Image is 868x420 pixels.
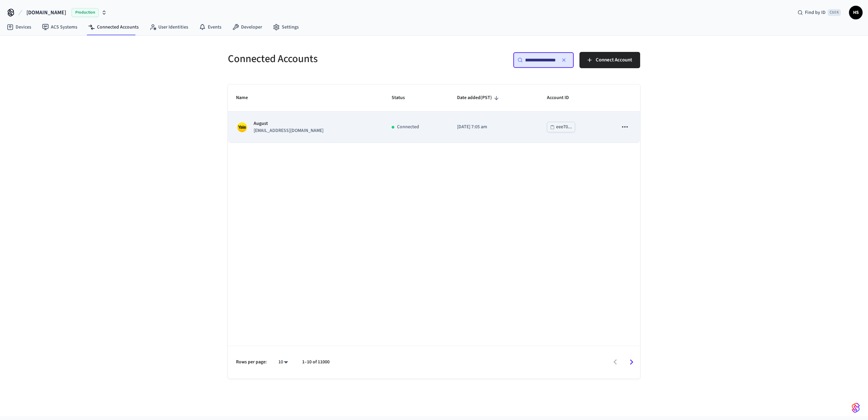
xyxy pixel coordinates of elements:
a: Settings [268,21,304,33]
span: Account ID [547,93,578,103]
p: August [254,120,323,127]
button: HS [849,6,863,19]
table: sticky table [228,84,640,143]
button: eee70... [547,122,575,132]
h5: Connected Accounts [228,52,430,66]
a: Devices [1,21,37,33]
a: User Identities [144,21,194,33]
p: [EMAIL_ADDRESS][DOMAIN_NAME] [254,127,323,134]
p: [DATE] 7:05 am [457,123,531,131]
p: 1–10 of 11000 [302,359,330,366]
span: Ctrl K [828,9,841,16]
button: Connect Account [579,52,640,68]
span: Find by ID [805,9,826,16]
div: 10 [275,357,291,367]
a: Connected Accounts [83,21,144,33]
div: eee70... [556,123,572,131]
span: Name [236,93,257,103]
span: Production [72,8,99,17]
p: Rows per page: [236,359,267,366]
img: SeamLogoGradient.69752ec5.svg [852,402,860,413]
span: Status [392,93,414,103]
div: Find by IDCtrl K [792,6,846,19]
span: [DOMAIN_NAME] [26,8,66,17]
button: Go to next page [624,354,639,370]
a: Developer [227,21,268,33]
p: Connected [397,123,419,131]
span: Connect Account [596,56,632,64]
a: ACS Systems [37,21,83,33]
span: HS [850,6,862,19]
img: Yale Logo, Square [236,121,248,133]
span: Date added(PST) [457,93,501,103]
a: Events [194,21,227,33]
